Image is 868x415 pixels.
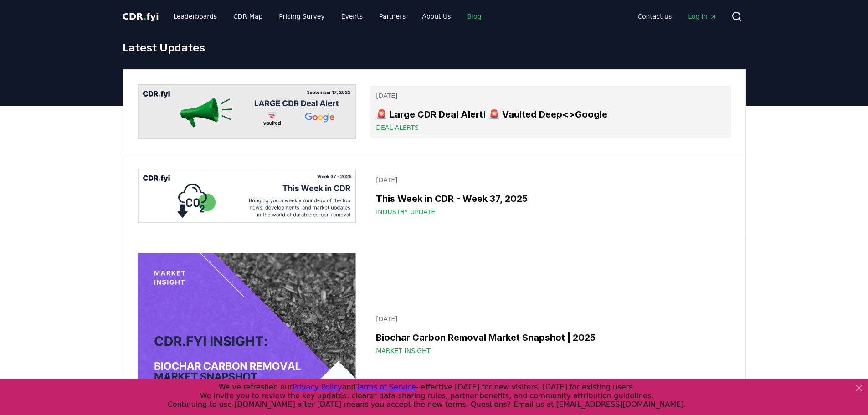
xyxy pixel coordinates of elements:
[138,84,356,139] img: 🚨 Large CDR Deal Alert! 🚨 Vaulted Deep<>Google blog post image
[415,8,458,25] a: About Us
[630,8,679,25] a: Contact us
[376,314,725,323] p: [DATE]
[272,8,332,25] a: Pricing Survey
[376,175,725,184] p: [DATE]
[681,8,724,25] a: Log in
[376,346,431,355] span: Market Insight
[376,91,725,100] p: [DATE]
[376,192,725,205] h3: This Week in CDR - Week 37, 2025
[376,123,419,132] span: Deal Alerts
[460,8,489,25] a: Blog
[376,331,725,344] h3: Biochar Carbon Removal Market Snapshot | 2025
[370,309,730,361] a: [DATE]Biochar Carbon Removal Market Snapshot | 2025Market Insight
[334,8,370,25] a: Events
[226,8,270,25] a: CDR Map
[370,170,730,222] a: [DATE]This Week in CDR - Week 37, 2025Industry Update
[166,8,488,25] nav: Main
[370,86,730,138] a: [DATE]🚨 Large CDR Deal Alert! 🚨 Vaulted Deep<>GoogleDeal Alerts
[688,12,716,21] span: Log in
[372,8,413,25] a: Partners
[123,11,159,22] span: CDR fyi
[376,108,725,121] h3: 🚨 Large CDR Deal Alert! 🚨 Vaulted Deep<>Google
[376,207,435,216] span: Industry Update
[123,40,746,55] h1: Latest Updates
[138,169,356,223] img: This Week in CDR - Week 37, 2025 blog post image
[166,8,224,25] a: Leaderboards
[123,10,159,23] a: CDR.fyi
[143,11,146,22] span: .
[630,8,724,25] nav: Main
